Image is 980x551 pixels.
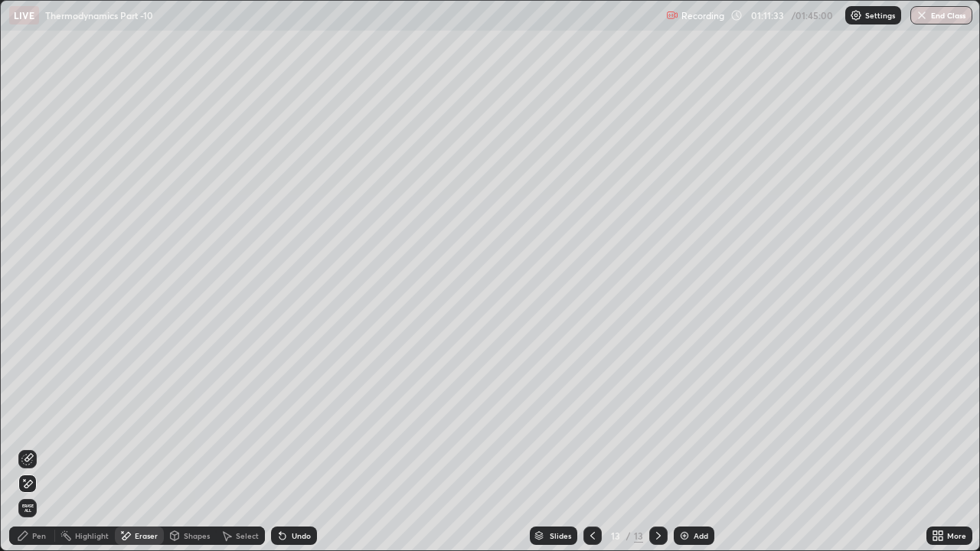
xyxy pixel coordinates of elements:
div: Undo [292,532,311,540]
div: 13 [634,529,643,543]
div: Pen [32,532,46,540]
button: End Class [910,6,972,24]
img: add-slide-button [678,530,691,542]
img: recording.375f2c34.svg [666,9,678,21]
span: Erase all [19,504,36,513]
img: end-class-cross [916,9,928,21]
img: class-settings-icons [850,9,862,21]
div: Add [694,532,708,540]
p: Recording [681,10,724,21]
div: Shapes [184,532,210,540]
div: 13 [608,531,623,540]
div: Highlight [75,532,109,540]
p: Thermodynamics Part -10 [45,9,153,21]
p: LIVE [14,9,34,21]
div: Select [236,532,259,540]
div: / [626,531,631,540]
div: More [947,532,966,540]
p: Settings [865,11,895,19]
div: Eraser [135,532,158,540]
div: Slides [550,532,571,540]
